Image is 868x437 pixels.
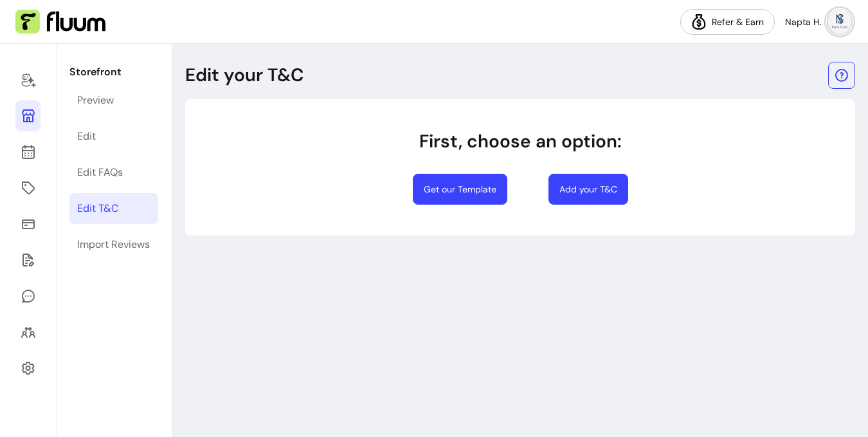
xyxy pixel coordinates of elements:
div: Preview [77,93,114,108]
button: avatarNapta H. [785,9,853,35]
a: Import Reviews [69,229,158,260]
span: Napta H. [785,15,822,28]
a: My Messages [15,281,41,311]
div: Edit FAQs [77,165,123,180]
h3: First, choose an option: [419,130,622,153]
p: Edit your T&C [185,64,304,87]
a: Offerings [15,172,41,203]
img: avatar [827,9,853,35]
a: Edit T&C [69,193,158,224]
img: Fluum Logo [15,10,105,34]
a: Preview [69,85,158,116]
button: Get our Template [413,174,507,205]
a: Sales [15,209,41,239]
div: Edit [77,129,96,144]
a: Storefront [15,100,41,131]
a: Settings [15,353,41,384]
a: Clients [15,317,41,348]
a: Forms [15,245,41,275]
p: Storefront [69,64,158,80]
a: Home [15,64,41,95]
button: Add your T&C [548,174,628,205]
a: Calendar [15,136,41,167]
div: Edit T&C [77,201,118,216]
a: Refer & Earn [680,9,775,35]
a: Edit [69,121,158,152]
div: Import Reviews [77,237,150,252]
a: Edit FAQs [69,157,158,188]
